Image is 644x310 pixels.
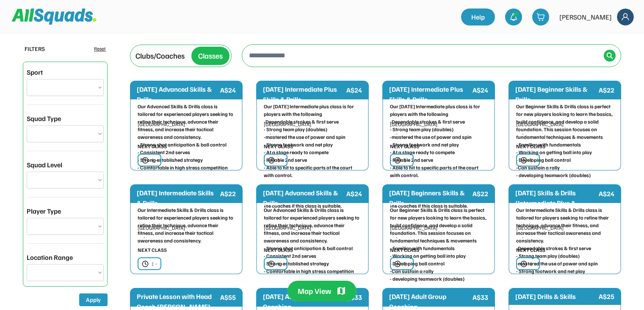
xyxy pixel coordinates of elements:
div: NEXT CLASS [138,143,167,150]
div: NEXT CLASS [390,143,419,150]
div: Our Beginner Skills & Drills class is perfect for new players looking to learn the basics, build ... [516,103,614,179]
div: - [270,234,361,241]
img: Frame%2018.svg [617,8,634,25]
img: clock.svg [142,260,149,268]
div: Sport [27,67,43,77]
div: Player Type [27,206,61,216]
img: clock.svg [394,260,401,268]
div: NEXT CLASS [516,143,545,150]
div: [DATE] Intermediate Plus Skills & Drills [263,84,345,104]
div: - [144,130,235,138]
div: Clubs/Coaches [135,50,185,62]
img: shopping-cart-01%20%281%29.svg [536,13,545,21]
div: | - [404,260,409,268]
div: Our Advanced Skills & Drills class is tailored for experienced players seeking to refine their te... [264,206,361,275]
div: A$24 [220,85,236,95]
div: | - [531,156,536,164]
div: [DATE] Beginner Skills & Drills [515,84,597,104]
div: A$24 [346,189,362,199]
div: A$24 [599,189,614,199]
img: clock.svg [268,260,275,268]
div: A$24 [346,85,362,95]
div: Our [DATE] Intermediate plus class is for players with the following -Dependable strokes & first ... [390,103,487,210]
div: NEXT CLASS [516,246,545,254]
div: [DATE] Intermediate Plus Skills & Drills [389,84,471,104]
div: | - [278,156,283,164]
img: clock.svg [142,157,149,164]
div: A$24 [473,85,488,95]
div: [GEOGRAPHIC_DATA] [138,224,235,232]
div: Location Range [27,252,73,262]
img: Icon%20%2838%29.svg [606,52,613,59]
div: - [396,130,487,138]
div: [DATE] Advanced Skills & Drills [263,188,345,208]
div: [GEOGRAPHIC_DATA] [264,121,361,128]
div: | - [152,156,157,164]
div: [GEOGRAPHIC_DATA] [138,121,235,128]
div: FILTERS [25,44,45,53]
div: [DATE] Skills & Drills (Intermediate Plus & Intermediate) [515,188,597,218]
div: [DATE] Advanced Skills & Drills [137,84,218,104]
div: Our Intermediate Skills & Drills class is tailored for experienced players seeking to refine thei... [138,206,235,245]
div: Reset [94,45,106,53]
div: NEXT CLASS [264,246,293,254]
div: [DATE] Intermediate Skills & Drills [137,188,218,208]
div: [PERSON_NAME] [559,12,612,22]
div: A$22 [220,189,236,199]
div: | - [278,260,283,268]
div: A$22 [599,85,614,95]
img: clock.svg [520,157,527,164]
div: Squad Level [27,160,62,170]
div: NEXT CLASS [390,246,419,254]
div: Classes [198,50,223,62]
div: Our Advanced Skills & Drills class is tailored for experienced players seeking to refine their te... [138,103,235,172]
img: clock.svg [394,157,401,164]
div: NEXT CLASS [264,143,293,150]
div: [GEOGRAPHIC_DATA] [516,224,614,232]
div: Our Intermediate Skills & Drills class is tailored for players seeking to refine their technique,... [516,206,614,275]
img: clock.svg [520,260,527,268]
div: - [522,130,614,138]
div: - [144,234,235,241]
div: [GEOGRAPHIC_DATA] [264,224,361,232]
div: | - [404,156,409,164]
div: [DATE] Beginners Skills & Drills [389,188,471,208]
div: NEXT CLASS [138,246,167,254]
div: Squad Type [27,113,61,124]
div: - [522,234,614,241]
div: - [270,130,361,138]
div: A$22 [473,189,488,199]
img: bell-03%20%281%29.svg [509,13,518,21]
img: Squad%20Logo.svg [12,8,97,25]
a: Help [461,8,495,25]
div: | - [152,260,157,268]
div: [GEOGRAPHIC_DATA] [516,121,614,128]
div: | - [531,260,536,268]
div: Our [DATE] Intermediate plus class is for players with the following -Dependable strokes & first ... [264,103,361,210]
div: [GEOGRAPHIC_DATA] [390,121,487,128]
div: [GEOGRAPHIC_DATA] [390,224,487,232]
div: Our Beginner Skills & Drills class is perfect for new players looking to learn the basics, build ... [390,206,487,283]
img: clock.svg [268,157,275,164]
div: - [396,234,487,241]
div: Map View [298,286,331,296]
